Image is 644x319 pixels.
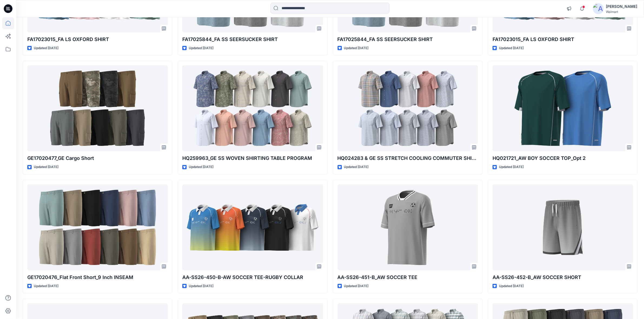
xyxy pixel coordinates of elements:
[338,184,478,270] a: AA-SS26-451-B_AW SOCCER TEE
[34,164,58,170] p: Updated [DATE]
[493,274,633,281] p: AA-SS26-452-B_AW SOCCER SHORT
[499,164,524,170] p: Updated [DATE]
[27,184,168,270] a: GE17020476_Flat Front Short_9 Inch INSEAM
[593,3,604,14] img: avatar
[27,36,168,43] p: FA17023015_FA LS OXFORD SHIRT
[182,65,323,151] a: HQ259963_GE SS WOVEN SHIRTING TABLE PROGRAM
[34,283,58,289] p: Updated [DATE]
[189,283,213,289] p: Updated [DATE]
[182,36,323,43] p: FA17025844_FA SS SEERSUCKER SHIRT
[344,283,369,289] p: Updated [DATE]
[344,164,369,170] p: Updated [DATE]
[493,155,633,162] p: HQ021721_AW BOY SOCCER TOP_Opt 2
[189,164,213,170] p: Updated [DATE]
[27,155,168,162] p: GE17020477_GE Cargo Short
[499,45,524,51] p: Updated [DATE]
[182,155,323,162] p: HQ259963_GE SS WOVEN SHIRTING TABLE PROGRAM
[344,45,369,51] p: Updated [DATE]
[189,45,213,51] p: Updated [DATE]
[338,274,478,281] p: AA-SS26-451-B_AW SOCCER TEE
[493,65,633,151] a: HQ021721_AW BOY SOCCER TOP_Opt 2
[493,36,633,43] p: FA17023015_FA LS OXFORD SHIRT
[338,36,478,43] p: FA17025844_FA SS SEERSUCKER SHIRT
[493,184,633,270] a: AA-SS26-452-B_AW SOCCER SHORT
[606,10,637,14] div: Walmart
[27,274,168,281] p: GE17020476_Flat Front Short_9 Inch INSEAM
[338,155,478,162] p: HQ024283 & GE SS STRETCH COOLING COMMUTER SHIRT
[34,45,58,51] p: Updated [DATE]
[338,65,478,151] a: HQ024283 & GE SS STRETCH COOLING COMMUTER SHIRT
[606,3,637,10] div: [PERSON_NAME]
[182,274,323,281] p: AA-SS26-450-B-AW SOCCER TEE-RUGBY COLLAR
[499,283,524,289] p: Updated [DATE]
[182,184,323,270] a: AA-SS26-450-B-AW SOCCER TEE-RUGBY COLLAR
[27,65,168,151] a: GE17020477_GE Cargo Short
